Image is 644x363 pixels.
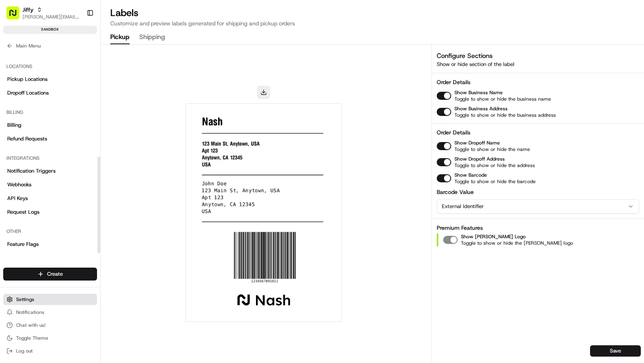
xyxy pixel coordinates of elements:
label: Order Details [437,78,639,86]
p: Toggle to show or hide the business name [454,96,551,102]
span: Webhooks [7,181,31,188]
img: Charles Folsom [8,138,21,151]
label: Configure Sections [437,52,493,60]
span: Main Menu [16,43,41,49]
div: sandbox [3,26,97,34]
span: Refund Requests [7,135,47,142]
label: Order Details [437,128,639,136]
button: Notifications [3,307,97,318]
span: Notifications [16,309,44,316]
button: [PERSON_NAME][EMAIL_ADDRESS][DOMAIN_NAME] [23,14,80,20]
span: • [48,124,51,131]
span: Billing [7,122,21,129]
img: Nash [8,8,24,24]
button: Start new chat [137,79,147,89]
label: Barcode Value [437,188,639,196]
img: unihopllc [8,117,21,130]
a: Webhooks [3,178,97,191]
p: Toggle to show or hide the name [454,146,530,153]
span: Settings [16,296,34,303]
button: Main Menu [3,40,97,52]
a: Refund Requests [3,132,97,145]
div: Past conversations [8,104,52,111]
span: Pickup Locations [7,76,47,83]
span: • [67,146,70,153]
p: Toggle to show or hide the [PERSON_NAME] logo [461,240,573,246]
span: [PERSON_NAME] [25,146,65,153]
a: API Keys [3,192,97,205]
label: Show Dropoff Name [454,140,530,146]
p: Customize and preview labels generated for shipping and pickup orders [110,19,634,27]
button: Settings [3,294,97,305]
span: Feature Flags [7,241,39,248]
p: Toggle to show or hide the barcode [454,178,536,185]
button: Shipping [139,31,165,44]
span: Request Logs [7,208,39,216]
input: Clear [21,52,133,60]
div: 📗 [8,180,14,187]
label: Premium Features [437,224,639,232]
div: We're available if you need us! [36,85,111,91]
span: [DATE] [53,124,69,131]
label: Show Business Name [454,89,551,96]
span: Dropoff Locations [7,89,49,97]
span: Log out [16,348,33,354]
div: Other [3,225,97,238]
span: unihopllc [25,124,47,131]
a: Request Logs [3,206,97,219]
label: Show Barcode [454,172,536,178]
img: 1736555255976-a54dd68f-1ca7-489b-9aae-adbdc363a1c4 [8,76,23,91]
button: Log out [3,345,97,357]
img: 1738778727109-b901c2ba-d612-49f7-a14d-d897ce62d23f [17,76,31,91]
div: Locations [3,60,97,73]
span: Knowledge Base [16,179,62,188]
h2: Labels [110,6,634,19]
button: Save [590,345,641,357]
p: Show or hide section of the label [437,61,639,68]
span: [DATE] [71,146,88,153]
p: Toggle to show or hide the address [454,162,535,169]
label: Show Dropoff Address [454,156,535,162]
label: Show [PERSON_NAME] Logo [461,233,573,240]
div: 💻 [68,180,74,187]
img: Label preview [189,107,338,318]
button: Jiffy[PERSON_NAME][EMAIL_ADDRESS][DOMAIN_NAME] [3,3,83,23]
span: Notification Triggers [7,167,56,175]
span: Toggle Theme [16,335,48,341]
div: Integrations [3,152,97,165]
span: Create [47,270,63,278]
p: Toggle to show or hide the business address [454,112,556,118]
button: Pickup [110,31,130,44]
a: Powered byPylon [57,199,97,205]
span: Chat with us! [16,322,45,328]
div: Start new chat [36,76,132,85]
p: Welcome 👋 [8,32,147,45]
a: Billing [3,119,97,132]
button: Chat with us! [3,320,97,331]
button: Create [3,268,97,280]
a: Dropoff Locations [3,87,97,99]
button: Toggle Theme [3,332,97,344]
a: Notification Triggers [3,165,97,177]
button: See all [125,103,147,112]
span: Pylon [80,199,97,205]
a: Feature Flags [3,238,97,251]
span: API Documentation [76,179,129,188]
a: 💻API Documentation [65,176,132,191]
div: Billing [3,106,97,119]
span: API Keys [7,195,28,202]
button: Jiffy [23,6,33,14]
label: Show Business Address [454,105,556,112]
a: 📗Knowledge Base [5,176,65,191]
a: Pickup Locations [3,73,97,86]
